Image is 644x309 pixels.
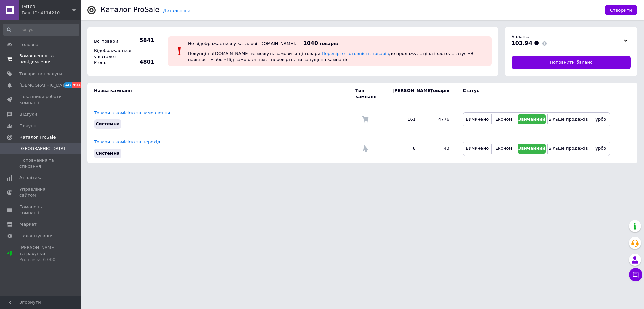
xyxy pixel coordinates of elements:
[549,144,587,154] button: Більше продажів
[96,151,120,156] span: Системна
[163,8,190,13] a: Детальніше
[19,175,43,181] span: Аналітика
[87,83,355,105] td: Назва кампанії
[466,117,489,122] span: Вимкнено
[550,59,592,65] span: Поповнити баланс
[518,114,546,124] button: Звичайний
[131,37,154,44] span: 5841
[355,83,385,105] td: Тип кампанії
[19,146,65,152] span: [GEOGRAPHIC_DATA]
[495,117,512,122] span: Економ
[188,41,296,46] div: Не відображається у каталозі [DOMAIN_NAME]:
[19,257,62,263] div: Prom мікс 6 000
[362,145,369,152] img: Комісія за перехід
[605,5,637,15] button: Створити
[548,146,588,151] span: Більше продажів
[465,144,490,154] button: Вимкнено
[456,83,610,105] td: Статус
[19,233,54,239] span: Налаштування
[385,83,422,105] td: [PERSON_NAME]
[518,117,545,122] span: Звичайний
[94,110,170,115] a: Товари з комісією за замовлення
[518,144,546,154] button: Звичайний
[19,123,38,129] span: Покупці
[322,51,389,56] a: Перевірте готовність товарів
[512,34,530,39] span: Баланс:
[466,146,489,151] span: Вимкнено
[549,114,587,124] button: Більше продажів
[22,10,81,16] div: Ваш ID: 4114210
[303,40,318,46] span: 1040
[19,157,62,169] span: Поповнення та списання
[493,144,514,154] button: Економ
[362,116,369,123] img: Комісія за замовлення
[19,134,56,140] span: Каталог ProSale
[422,134,456,163] td: 43
[92,46,129,68] div: Відображається у каталозі Prom:
[593,146,606,151] span: Турбо
[422,83,456,105] td: Товарів
[19,245,62,263] span: [PERSON_NAME] та рахунки
[610,8,632,13] span: Створити
[19,221,37,227] span: Маркет
[96,121,120,126] span: Системна
[465,114,490,124] button: Вимкнено
[19,204,62,216] span: Гаманець компанії
[493,114,514,124] button: Економ
[92,37,129,46] div: Всі товари:
[495,146,512,151] span: Економ
[64,82,72,88] span: 48
[101,6,159,13] div: Каталог ProSale
[19,94,62,106] span: Показники роботи компанії
[512,56,631,69] a: Поповнити баланс
[22,4,72,10] span: IM100
[19,82,69,88] span: [DEMOGRAPHIC_DATA]
[593,117,606,122] span: Турбо
[548,117,588,122] span: Більше продажів
[131,58,154,66] span: 4801
[188,51,473,62] span: Покупці на [DOMAIN_NAME] не можуть замовити ці товари. до продажу: є ціна і фото, статус «В наявн...
[19,53,62,65] span: Замовлення та повідомлення
[518,146,545,151] span: Звичайний
[3,24,79,36] input: Пошук
[19,71,62,77] span: Товари та послуги
[19,186,62,198] span: Управління сайтом
[94,139,160,144] a: Товари з комісією за перехід
[591,114,608,124] button: Турбо
[422,105,456,134] td: 4776
[19,111,37,117] span: Відгуки
[385,105,422,134] td: 161
[512,40,539,46] span: 103.94 ₴
[319,41,338,46] span: товарів
[175,46,185,56] img: :exclamation:
[19,42,38,48] span: Головна
[591,144,608,154] button: Турбо
[72,82,83,88] span: 99+
[385,134,422,163] td: 8
[629,268,642,281] button: Чат з покупцем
